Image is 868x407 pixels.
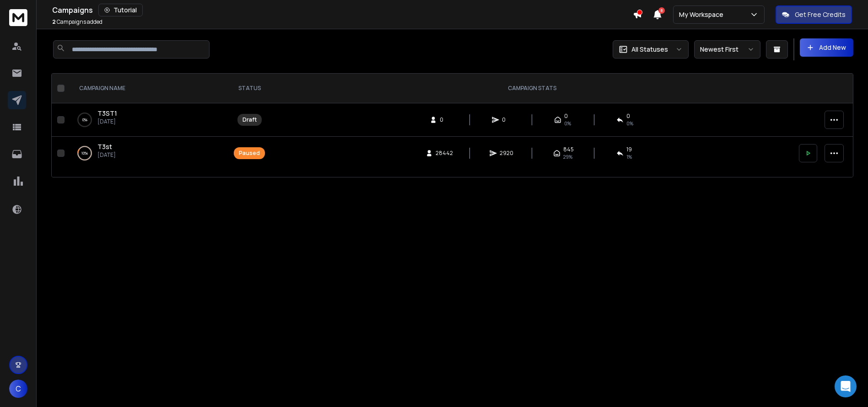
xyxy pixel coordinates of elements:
[270,74,793,103] th: CAMPAIGN STATS
[631,45,668,54] p: All Statuses
[436,150,453,157] span: 28442
[694,40,760,59] button: Newest First
[97,109,117,118] a: T3ST1
[68,74,228,103] th: CAMPAIGN NAME
[82,115,87,124] p: 0 %
[564,120,571,127] span: 0%
[52,18,102,26] p: Campaigns added
[563,153,572,161] span: 29 %
[68,103,228,137] td: 0%T3ST1[DATE]
[98,4,143,16] button: Tutorial
[564,112,568,120] span: 0
[563,146,574,153] span: 845
[228,74,270,103] th: STATUS
[502,116,511,123] span: 0
[626,120,633,127] span: 0%
[626,112,630,120] span: 0
[81,149,88,158] p: 10 %
[97,142,112,151] a: T3st
[795,10,846,19] p: Get Free Credits
[68,137,228,170] td: 10%T3st[DATE]
[626,146,632,153] span: 19
[243,116,257,123] div: Draft
[679,10,727,19] p: My Workspace
[500,150,513,157] span: 2920
[239,150,260,157] div: Paused
[776,5,852,24] button: Get Free Credits
[9,380,27,398] button: C
[52,4,633,16] div: Campaigns
[440,116,449,123] span: 0
[626,153,632,161] span: 1 %
[835,375,857,397] div: Open Intercom Messenger
[97,118,117,125] p: [DATE]
[97,151,116,159] p: [DATE]
[658,7,665,14] span: 8
[800,38,853,57] button: Add New
[52,18,56,26] span: 2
